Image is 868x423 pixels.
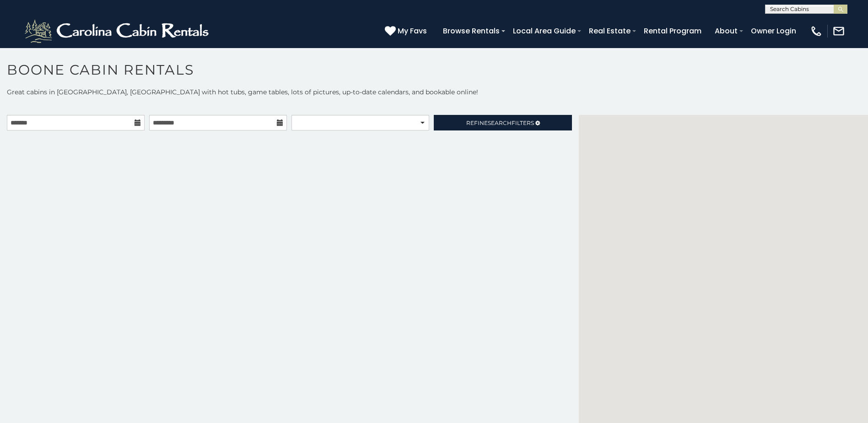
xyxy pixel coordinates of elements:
[584,23,635,39] a: Real Estate
[639,23,706,39] a: Rental Program
[832,25,845,38] img: mail-regular-white.png
[746,23,801,39] a: Owner Login
[488,119,512,126] span: Search
[710,23,742,39] a: About
[385,25,429,37] a: My Favs
[466,119,534,126] span: Refine Filters
[434,115,571,130] a: RefineSearchFilters
[438,23,504,39] a: Browse Rentals
[810,25,823,38] img: phone-regular-white.png
[23,17,213,45] img: White-1-2.png
[398,25,427,37] span: My Favs
[508,23,580,39] a: Local Area Guide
